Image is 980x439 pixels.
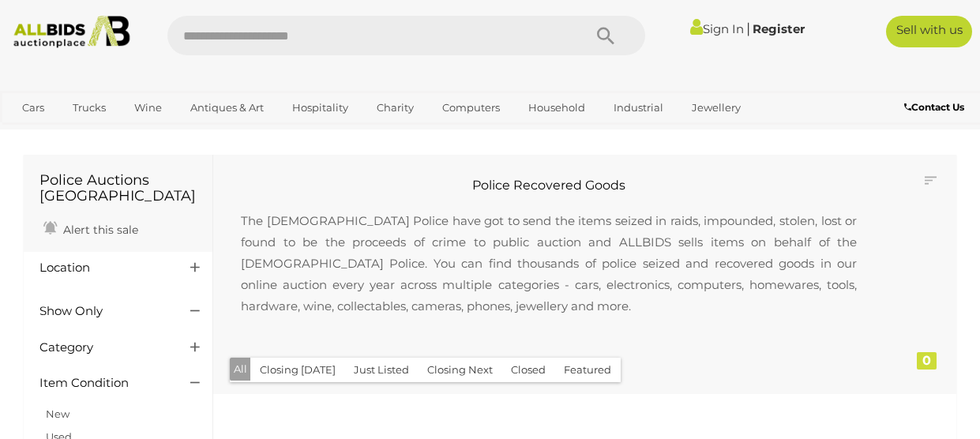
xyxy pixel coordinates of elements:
a: Sign In [690,21,744,36]
h1: Police Auctions [GEOGRAPHIC_DATA] [39,173,197,204]
a: Household [518,95,595,121]
button: Search [566,16,645,55]
a: Industrial [603,95,674,121]
a: Trucks [62,95,116,121]
a: Wine [124,95,172,121]
button: Just Listed [344,358,419,382]
button: All [230,358,251,381]
h2: Police Recovered Goods [225,178,873,193]
h4: Show Only [39,305,167,318]
a: Alert this sale [39,216,142,240]
button: Featured [554,358,621,382]
h4: Category [39,341,167,355]
span: | [746,20,750,37]
a: Cars [12,95,54,121]
h4: Location [39,261,167,275]
a: Computers [432,95,510,121]
a: Contact Us [904,99,968,116]
a: Sports [70,121,123,147]
button: Closing Next [418,358,502,382]
button: Closing [DATE] [250,358,345,382]
div: 0 [917,352,937,370]
p: The [DEMOGRAPHIC_DATA] Police have got to send the items seized in raids, impounded, stolen, lost... [225,194,873,332]
a: [GEOGRAPHIC_DATA] [131,121,264,147]
a: Register [753,21,805,36]
a: Office [12,121,62,147]
a: Jewellery [681,95,751,121]
a: Hospitality [282,95,359,121]
img: Allbids.com.au [7,16,137,48]
a: Antiques & Art [180,95,274,121]
a: Sell with us [886,16,972,47]
span: Alert this sale [59,223,138,237]
h4: Item Condition [39,377,167,390]
button: Closed [501,358,555,382]
a: New [46,407,69,420]
a: Charity [366,95,424,121]
b: Contact Us [904,101,964,113]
